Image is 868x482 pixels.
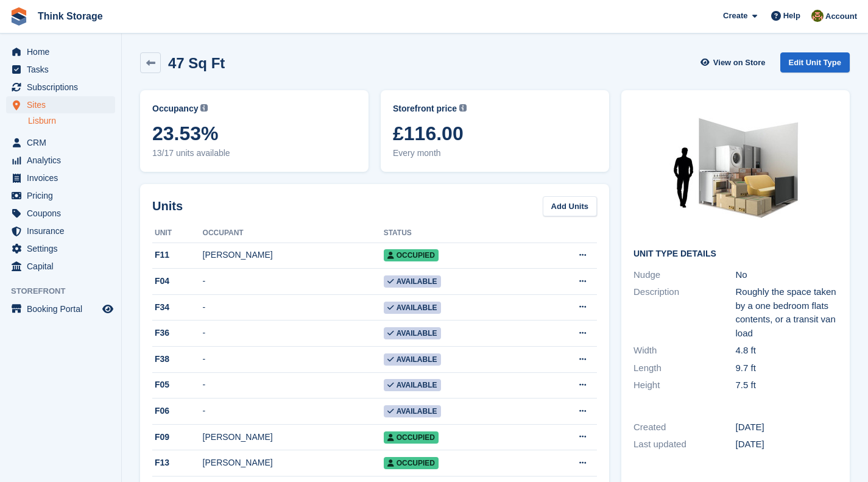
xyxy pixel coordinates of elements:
[152,197,183,215] h2: Units
[384,249,439,261] span: Occupied
[6,205,115,222] a: menu
[633,420,736,434] div: Created
[6,96,115,113] a: menu
[633,285,736,340] div: Description
[27,258,100,275] span: Capital
[28,115,115,127] a: Lisburn
[633,361,736,375] div: Length
[6,43,115,60] a: menu
[27,79,100,96] span: Subscriptions
[384,327,441,339] span: Available
[152,456,203,469] div: F13
[811,10,824,22] img: Gavin Mackie
[6,187,115,204] a: menu
[6,258,115,275] a: menu
[6,240,115,257] a: menu
[152,147,356,160] span: 13/17 units available
[152,431,203,444] div: F09
[203,249,384,261] div: [PERSON_NAME]
[699,52,771,73] a: View on Store
[633,438,736,452] div: Last updated
[27,61,100,78] span: Tasks
[11,285,121,297] span: Storefront
[152,249,203,261] div: F11
[152,224,203,243] th: Unit
[203,399,384,425] td: -
[10,7,28,26] img: stora-icon-8386f47178a22dfd0bd8f6a31ec36ba5ce8667c1dd55bd0f319d3a0aa187defe.svg
[736,268,838,282] div: No
[459,104,467,112] img: icon-info-grey-7440780725fd019a000dd9b08b2336e03edf1995a4989e88bcd33f0948082b44.svg
[27,169,100,186] span: Invoices
[152,275,203,288] div: F04
[384,275,441,288] span: Available
[203,456,384,469] div: [PERSON_NAME]
[27,240,100,257] span: Settings
[152,327,203,339] div: F36
[203,224,384,243] th: Occupant
[6,61,115,78] a: menu
[713,57,766,69] span: View on Store
[200,104,208,112] img: icon-info-grey-7440780725fd019a000dd9b08b2336e03edf1995a4989e88bcd33f0948082b44.svg
[736,344,838,358] div: 4.8 ft
[384,353,441,366] span: Available
[384,224,531,243] th: Status
[384,379,441,391] span: Available
[203,372,384,399] td: -
[633,268,736,282] div: Nudge
[633,378,736,392] div: Height
[27,43,100,60] span: Home
[203,321,384,347] td: -
[780,52,850,73] a: Edit Unit Type
[825,10,857,23] span: Account
[203,294,384,321] td: -
[152,122,356,144] span: 23.53%
[33,6,108,26] a: Think Storage
[393,102,457,115] span: Storefront price
[152,378,203,391] div: F05
[736,378,838,392] div: 7.5 ft
[152,405,203,417] div: F06
[152,102,198,115] span: Occupancy
[6,79,115,96] a: menu
[783,10,800,22] span: Help
[393,147,597,160] span: Every month
[6,169,115,186] a: menu
[6,134,115,151] a: menu
[543,196,597,216] a: Add Units
[27,222,100,239] span: Insurance
[644,102,827,239] img: 50-sqft-unit.jpg
[384,457,439,469] span: Occupied
[27,187,100,204] span: Pricing
[27,205,100,222] span: Coupons
[6,300,115,317] a: menu
[203,347,384,373] td: -
[384,431,439,444] span: Occupied
[723,10,747,22] span: Create
[203,269,384,295] td: -
[168,55,225,71] h2: 47 Sq Ft
[384,302,441,314] span: Available
[6,152,115,169] a: menu
[736,285,838,340] div: Roughly the space taken by a one bedroom flats contents, or a transit van load
[736,420,838,434] div: [DATE]
[736,438,838,452] div: [DATE]
[101,302,115,316] a: Preview store
[393,122,597,144] span: £116.00
[27,96,100,113] span: Sites
[152,353,203,366] div: F38
[6,222,115,239] a: menu
[27,134,100,151] span: CRM
[736,361,838,375] div: 9.7 ft
[203,431,384,444] div: [PERSON_NAME]
[27,152,100,169] span: Analytics
[633,249,838,259] h2: Unit Type details
[27,300,100,317] span: Booking Portal
[152,301,203,314] div: F34
[633,344,736,358] div: Width
[384,405,441,417] span: Available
